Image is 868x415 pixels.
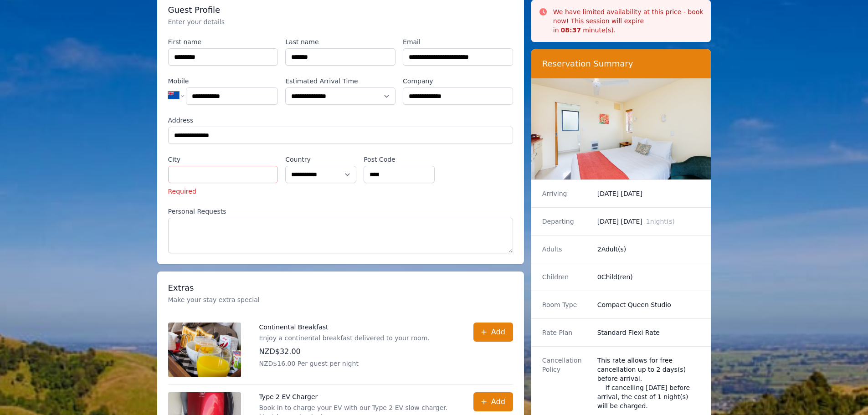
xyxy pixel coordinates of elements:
[285,155,356,164] label: Country
[168,295,513,304] p: Make your stay extra special
[403,77,513,86] label: Company
[542,272,590,282] dt: Children
[597,189,700,198] dd: [DATE] [DATE]
[597,300,700,309] dd: Compact Queen Studio
[259,346,430,357] p: NZD$32.00
[597,245,700,254] dd: 2 Adult(s)
[473,392,513,411] button: Add
[259,333,430,343] p: Enjoy a continental breakfast delivered to your room.
[473,323,513,342] button: Add
[553,7,704,35] p: We have limited availability at this price - book now! This session will expire in minute(s).
[597,272,700,282] dd: 0 Child(ren)
[597,217,700,226] dd: [DATE] [DATE]
[542,245,590,254] dt: Adults
[168,5,513,15] h3: Guest Profile
[542,217,590,226] dt: Departing
[168,37,278,46] label: First name
[168,187,278,196] p: Required
[597,356,700,410] div: This rate allows for free cancellation up to 2 days(s) before arrival. If cancelling [DATE] befor...
[561,26,581,34] strong: 08 : 37
[542,58,700,69] h3: Reservation Summary
[168,323,241,377] img: Continental Breakfast
[168,207,513,216] label: Personal Requests
[285,77,395,86] label: Estimated Arrival Time
[259,359,430,368] p: NZD$16.00 Per guest per night
[259,392,455,401] p: Type 2 EV Charger
[542,189,590,198] dt: Arriving
[168,116,513,125] label: Address
[542,300,590,309] dt: Room Type
[403,37,513,46] label: Email
[542,328,590,337] dt: Rate Plan
[491,327,505,338] span: Add
[531,78,711,179] img: Compact Queen Studio
[168,17,513,26] p: Enter your details
[646,218,675,225] span: 1 night(s)
[597,328,700,337] dd: Standard Flexi Rate
[259,323,430,332] p: Continental Breakfast
[491,396,505,407] span: Add
[168,282,513,293] h3: Extras
[168,155,278,164] label: City
[168,77,278,86] label: Mobile
[285,37,395,46] label: Last name
[542,356,590,410] dt: Cancellation Policy
[364,155,435,164] label: Post Code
